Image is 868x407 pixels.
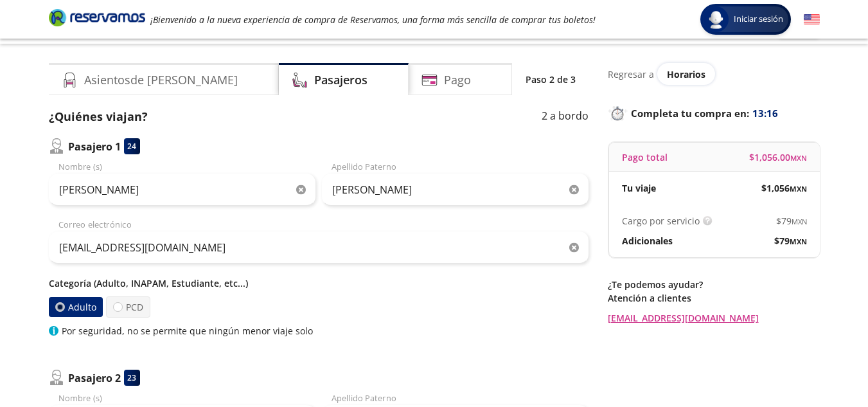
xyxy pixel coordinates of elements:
[608,104,820,122] p: Completa tu compra en :
[444,71,471,89] h4: Pago
[749,150,807,164] span: $ 1,056.00
[68,370,121,386] p: Pasajero 2
[776,214,807,228] span: $ 79
[608,291,820,305] p: Atención a clientes
[608,311,820,325] a: [EMAIL_ADDRESS][DOMAIN_NAME]
[314,71,368,89] h4: Pasajeros
[622,150,668,164] p: Pago total
[622,214,700,228] p: Cargo por servicio
[150,14,596,26] em: ¡Bienvenido a la nueva experiencia de compra de Reservamos, una forma más sencilla de comprar tus...
[608,68,654,81] p: Regresar a
[49,231,589,264] input: Correo electrónico
[62,324,313,338] p: Por seguridad, no se permite que ningún menor viaje solo
[106,296,150,318] label: PCD
[667,68,705,80] span: Horarios
[792,217,807,226] small: MXN
[804,12,820,28] button: English
[322,174,589,206] input: Apellido Paterno
[608,63,820,85] div: Regresar a ver horarios
[622,234,673,248] p: Adicionales
[774,234,807,248] span: $ 79
[622,181,656,195] p: Tu viaje
[49,108,148,125] p: ¿Quiénes viajan?
[729,13,788,26] span: Iniciar sesión
[68,139,121,154] p: Pasajero 1
[48,297,102,317] label: Adulto
[761,181,807,195] span: $ 1,056
[124,138,140,154] div: 24
[790,153,807,163] small: MXN
[608,278,820,291] p: ¿Te podemos ayudar?
[124,370,140,386] div: 23
[49,174,315,206] input: Nombre (s)
[49,8,145,31] a: Brand Logo
[526,73,576,86] p: Paso 2 de 3
[790,184,807,194] small: MXN
[49,276,589,290] p: Categoría (Adulto, INAPAM, Estudiante, etc...)
[49,8,145,27] i: Brand Logo
[790,237,807,246] small: MXN
[752,106,778,121] span: 13:16
[542,108,589,125] p: 2 a bordo
[84,71,238,89] h4: Asientos de [PERSON_NAME]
